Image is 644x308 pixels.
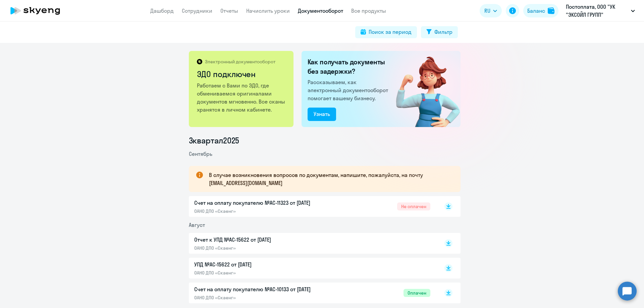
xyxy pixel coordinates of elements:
[194,270,335,276] p: ОАНО ДПО «Скаенг»
[434,28,452,36] div: Фильтр
[397,202,430,210] span: Не оплачен
[484,7,490,15] span: RU
[189,150,212,157] span: Сентябрь
[480,4,502,17] button: RU
[404,289,430,297] span: Оплачен
[194,208,335,214] p: ОАНО ДПО «Скаенг»
[194,245,335,251] p: ОАНО ДПО «Скаенг»
[523,4,558,17] button: Балансbalance
[527,7,545,15] div: Баланс
[220,7,238,14] a: Отчеты
[314,110,330,118] div: Узнать
[548,7,554,14] img: balance
[194,199,335,207] p: Счет на оплату покупателю №AC-11323 от [DATE]
[197,81,286,114] p: Работаем с Вами по ЭДО, где обмениваемся оригиналами документов мгновенно. Все сканы хранятся в л...
[385,51,461,127] img: connected
[351,7,386,14] a: Все продукты
[194,260,335,268] p: УПД №AC-15622 от [DATE]
[205,59,275,65] p: Электронный документооборот
[194,285,335,293] p: Счет на оплату покупателю №AC-10133 от [DATE]
[194,285,430,301] a: Счет на оплату покупателю №AC-10133 от [DATE]ОАНО ДПО «Скаенг»Оплачен
[209,171,448,187] p: В случае возникновения вопросов по документам, напишите, пожалуйста, на почту [EMAIL_ADDRESS][DOM...
[355,26,417,38] button: Поиск за период
[194,236,430,251] a: Отчет к УПД №AC-15622 от [DATE]ОАНО ДПО «Скаенг»
[246,7,290,14] a: Начислить уроки
[194,199,430,214] a: Счет на оплату покупателю №AC-11323 от [DATE]ОАНО ДПО «Скаенг»Не оплачен
[194,236,335,244] p: Отчет к УПД №AC-15622 от [DATE]
[421,26,458,38] button: Фильтр
[189,222,205,228] span: Август
[189,135,461,146] li: 3 квартал 2025
[308,57,391,76] h2: Как получать документы без задержки?
[150,7,174,14] a: Дашборд
[566,3,628,19] p: Постоплата, ООО "УК "ЭКСОЙЛ ГРУПП"
[562,3,638,19] button: Постоплата, ООО "УК "ЭКСОЙЛ ГРУПП"
[182,7,212,14] a: Сотрудники
[308,78,391,102] p: Рассказываем, как электронный документооборот помогает вашему бизнесу.
[298,7,343,14] a: Документооборот
[194,260,430,276] a: УПД №AC-15622 от [DATE]ОАНО ДПО «Скаенг»
[308,108,336,121] button: Узнать
[194,295,335,301] p: ОАНО ДПО «Скаенг»
[369,28,412,36] div: Поиск за период
[197,69,286,79] h2: ЭДО подключен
